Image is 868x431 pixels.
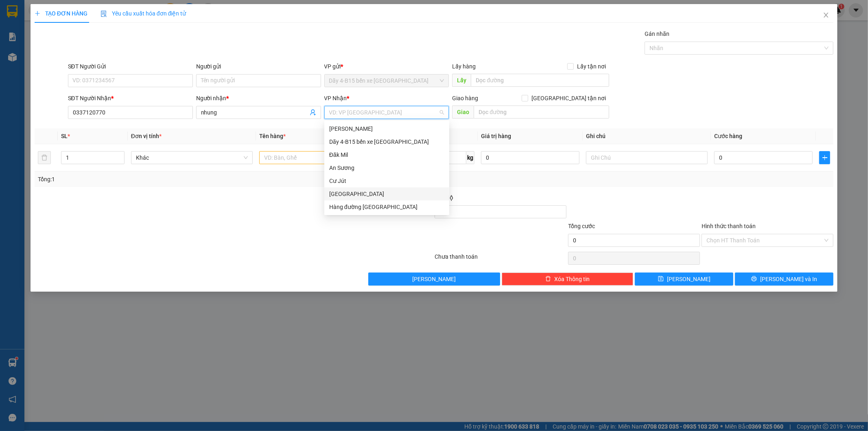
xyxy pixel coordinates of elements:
[474,106,609,119] input: Dọc đường
[815,4,837,27] button: Close
[481,151,579,164] input: 0
[434,252,568,266] div: Chưa thanh toán
[131,133,162,139] span: Đơn vị tính
[820,154,830,161] span: plus
[324,174,449,187] div: Cư Jút
[329,176,444,185] div: Cư Jút
[4,25,181,37] td: Minh An Express
[38,175,335,184] div: Tổng: 1
[452,74,471,87] span: Lấy
[329,124,444,133] div: [PERSON_NAME]
[481,133,511,139] span: Giá trị hàng
[95,1,178,11] div: [DATE] 05:32
[35,11,40,16] span: plus
[528,94,609,103] span: [GEOGRAPHIC_DATA] tận nơi
[586,151,708,164] input: Ghi Chú
[368,273,500,286] button: [PERSON_NAME]
[452,63,476,70] span: Lấy hàng
[760,275,817,284] span: [PERSON_NAME] và In
[502,273,634,286] button: deleteXóa Thông tin
[329,150,444,159] div: Đăk Mil
[259,151,381,164] input: VD: Bàn, Ghế
[329,189,444,198] div: [GEOGRAPHIC_DATA]
[38,151,51,164] button: delete
[101,11,107,17] img: icon
[324,200,449,213] div: Hàng đường Sài Gòn
[95,11,178,20] div: HỒNG XUYÊN
[310,109,316,116] span: user-add
[324,148,449,161] div: Đăk Mil
[568,223,595,229] span: Tổng cước
[735,273,833,286] button: printer[PERSON_NAME] và In
[324,135,449,148] div: Dãy 4-B15 bến xe Miền Đông
[702,223,756,229] label: Hình thức thanh toán
[823,12,829,18] span: close
[667,275,711,284] span: [PERSON_NAME]
[101,10,186,17] span: Yêu cầu xuất hóa đơn điện tử
[329,75,444,87] span: Dãy 4-B15 bến xe Miền Đông
[466,151,474,164] span: kg
[452,95,478,101] span: Giao hàng
[324,62,449,71] div: VP gửi
[329,163,444,172] div: An Sương
[324,187,449,200] div: Hàng đường Đắk Nông
[324,122,449,135] div: Nam Dong
[819,151,830,164] button: plus
[259,133,286,139] span: Tên hàng
[196,94,321,103] div: Người nhận
[329,202,444,211] div: Hàng đường [GEOGRAPHIC_DATA]
[574,62,609,71] span: Lấy tận nơi
[714,133,742,139] span: Cước hàng
[751,276,757,282] span: printer
[554,275,590,284] span: Xóa Thông tin
[658,276,664,282] span: save
[68,94,193,103] div: SĐT Người Nhận
[412,275,456,284] span: [PERSON_NAME]
[645,31,669,37] label: Gán nhãn
[452,106,474,119] span: Giao
[136,152,248,164] span: Khác
[329,137,444,146] div: Dãy 4-B15 bến xe [GEOGRAPHIC_DATA]
[324,95,347,101] span: VP Nhận
[61,133,68,139] span: SL
[68,62,193,71] div: SĐT Người Gửi
[635,273,733,286] button: save[PERSON_NAME]
[324,161,449,174] div: An Sương
[471,74,609,87] input: Dọc đường
[196,62,321,71] div: Người gửi
[545,276,551,282] span: delete
[35,10,87,17] span: TẠO ĐƠN HÀNG
[583,128,711,144] th: Ghi chú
